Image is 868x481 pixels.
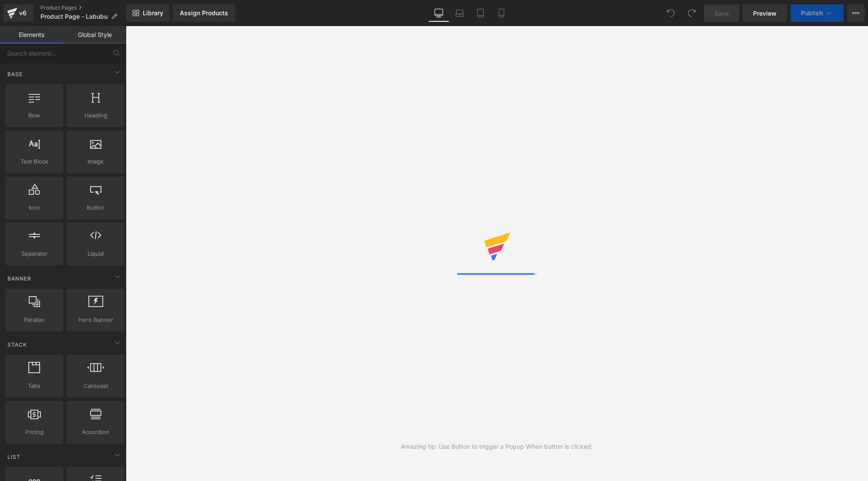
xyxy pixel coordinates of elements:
[40,4,126,11] a: Product Pages
[63,26,126,43] a: Global Style
[17,7,28,19] div: v6
[662,4,680,22] button: Undo
[7,274,32,283] span: Banner
[470,4,491,22] a: Tablet
[8,315,61,324] span: Parallax
[8,381,61,391] span: Tabs
[449,4,470,22] a: Laptop
[401,442,593,451] div: Amazing tip: Use Button to trigger a Popup When button is clicked.
[69,315,122,324] span: Hero Banner
[847,4,865,22] button: More
[7,453,21,461] span: List
[69,428,122,437] span: Accordion
[40,13,108,20] span: Product Page - Labubu
[69,249,122,258] span: Liquid
[791,4,844,22] button: Publish
[8,203,61,212] span: Icon
[683,4,700,22] button: Redo
[8,428,61,437] span: Pricing
[143,9,163,17] span: Library
[428,4,449,22] a: Desktop
[753,9,777,18] span: Preview
[8,157,61,166] span: Text Block
[801,10,823,17] span: Publish
[7,341,28,349] span: Stack
[126,4,169,22] a: New Library
[8,249,61,258] span: Separator
[180,10,228,17] div: Assign Products
[69,381,122,391] span: Carousel
[743,4,787,22] a: Preview
[7,70,24,78] span: Base
[8,111,61,120] span: Row
[69,203,122,212] span: Button
[714,9,729,18] span: Save
[3,4,34,22] a: v6
[69,157,122,166] span: Image
[491,4,512,22] a: Mobile
[69,111,122,120] span: Heading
